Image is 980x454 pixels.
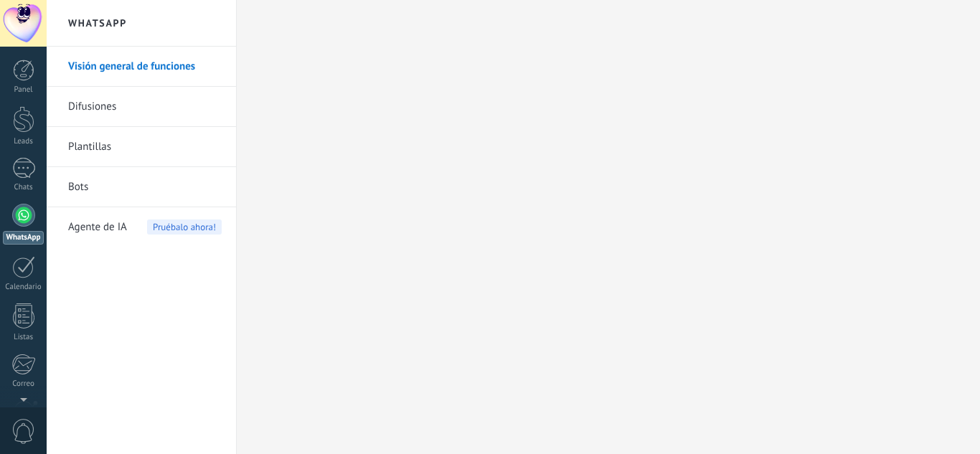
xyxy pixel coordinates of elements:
[3,85,44,95] div: Panel
[47,207,236,247] li: Agente de IA
[3,379,44,389] div: Correo
[47,47,236,87] li: Visión general de funciones
[147,219,222,235] span: Pruébalo ahora!
[68,47,222,87] a: Visión general de funciones
[47,167,236,207] li: Bots
[3,333,44,342] div: Listas
[68,207,222,247] a: Agente de IAPruébalo ahora!
[3,183,44,192] div: Chats
[47,127,236,167] li: Plantillas
[3,231,44,245] div: WhatsApp
[68,167,222,207] a: Bots
[68,207,127,247] span: Agente de IA
[3,283,44,292] div: Calendario
[3,137,44,146] div: Leads
[68,127,222,167] a: Plantillas
[68,87,222,127] a: Difusiones
[47,87,236,127] li: Difusiones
